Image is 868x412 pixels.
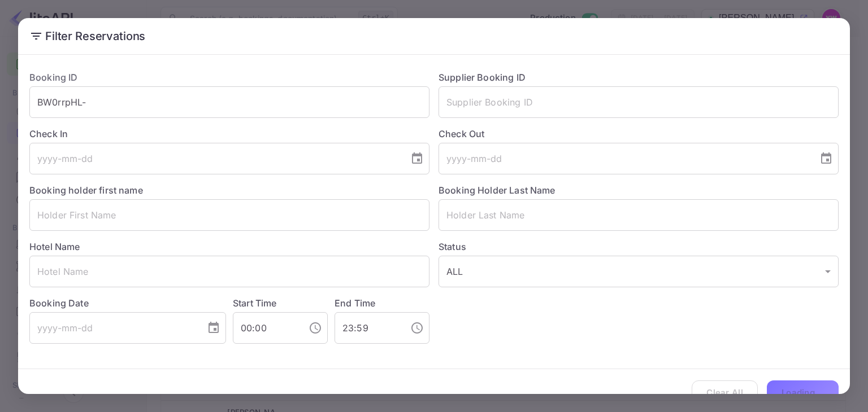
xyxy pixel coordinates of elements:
div: ALL [439,256,839,287]
h2: Filter Reservations [18,18,850,54]
label: Booking Holder Last Name [439,185,555,196]
input: hh:mm [335,312,401,344]
input: Holder First Name [29,199,429,231]
input: Booking ID [29,86,429,118]
input: yyyy-mm-dd [439,143,810,174]
label: Booking Date [29,296,226,310]
button: Choose time, selected time is 11:59 PM [406,317,428,339]
label: Start Time [233,297,277,309]
input: hh:mm [233,312,300,344]
input: Hotel Name [29,256,429,287]
input: Holder Last Name [439,199,839,231]
label: Hotel Name [29,241,80,252]
button: Choose date [202,317,225,339]
label: Check In [29,127,429,141]
label: Status [439,240,839,253]
input: yyyy-mm-dd [29,143,401,174]
button: Choose date [815,147,837,170]
label: Supplier Booking ID [439,72,526,83]
button: Choose date [406,147,428,170]
label: End Time [335,297,375,309]
button: Choose time, selected time is 12:00 AM [304,317,327,339]
label: Booking ID [29,72,78,83]
input: yyyy-mm-dd [29,312,198,344]
label: Booking holder first name [29,185,143,196]
input: Supplier Booking ID [439,86,839,118]
label: Check Out [439,127,839,141]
